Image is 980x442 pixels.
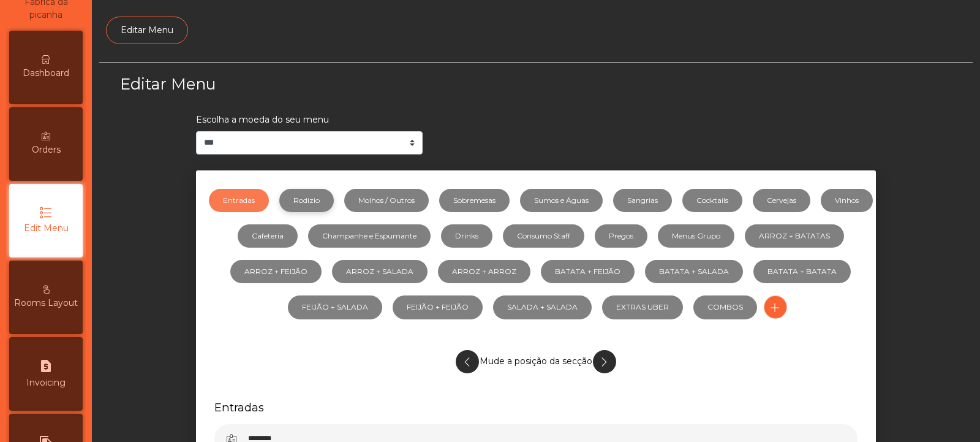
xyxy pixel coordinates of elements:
a: EXTRAS UBER [602,295,683,319]
a: Cervejas [753,189,810,212]
a: Rodizio [279,189,334,212]
a: Sumos e Águas [520,189,603,212]
a: Cocktails [682,189,742,212]
span: Dashboard [23,67,69,80]
a: Drinks [441,224,492,248]
a: Sobremesas [439,189,510,212]
a: Menus Grupo [658,224,734,248]
h3: Editar Menu [120,73,533,95]
a: Sangrias [613,189,672,212]
a: FEIJÃO + FEIJÃO [393,295,483,319]
a: FEIJÃO + SALADA [288,295,382,319]
a: BATATA + BATATA [753,260,851,283]
a: Champanhe e Espumante [308,224,431,248]
span: Orders [32,143,61,156]
a: COMBOS [693,295,757,319]
a: ARROZ + FEIJÃO [230,260,322,283]
a: BATATA + SALADA [645,260,743,283]
a: Editar Menu [106,17,188,44]
a: BATATA + FEIJÃO [541,260,635,283]
h5: Entradas [214,400,858,415]
a: Consumo Staff [503,224,584,248]
a: Pregos [595,224,647,248]
label: Escolha a moeda do seu menu [196,113,329,126]
a: SALADA + SALADA [493,295,592,319]
a: Cafeteria [238,224,298,248]
span: Rooms Layout [14,297,78,310]
div: Mude a posição da secção [214,344,858,379]
a: Molhos / Outros [344,189,429,212]
a: ARROZ + SALADA [332,260,428,283]
a: Entradas [209,189,269,212]
a: Vinhos [821,189,873,212]
span: Invoicing [26,376,66,389]
span: Edit Menu [24,222,69,235]
a: ARROZ + BATATAS [745,224,844,248]
i: request_page [39,359,53,373]
a: ARROZ + ARROZ [438,260,530,283]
